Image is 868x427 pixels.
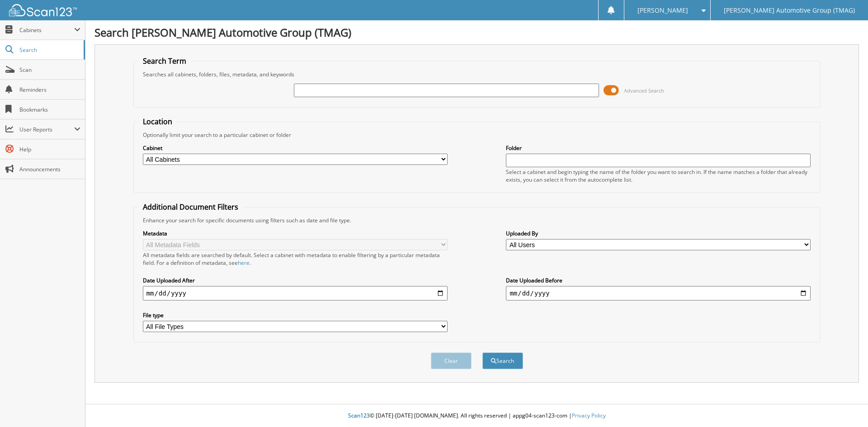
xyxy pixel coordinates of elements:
[138,56,191,66] legend: Search Term
[138,131,816,139] div: Optionally limit your search to a particular cabinet or folder
[19,26,74,34] span: Cabinets
[143,251,448,267] div: All metadata fields are searched by default. Select a cabinet with metadata to enable filtering b...
[19,106,80,113] span: Bookmarks
[19,86,80,94] span: Reminders
[506,144,811,152] label: Folder
[143,230,448,237] label: Metadata
[138,70,816,78] div: Searches all cabinets, folders, files, metadata, and keywords
[19,145,80,153] span: Help
[85,405,868,427] div: © [DATE]-[DATE] [DOMAIN_NAME]. All rights reserved | appg04-scan123-com |
[348,412,370,419] span: Scan123
[138,117,177,127] legend: Location
[19,165,80,173] span: Announcements
[506,286,811,300] input: end
[19,66,80,74] span: Scan
[143,277,448,284] label: Date Uploaded After
[506,230,811,237] label: Uploaded By
[238,259,250,267] a: here
[724,8,855,13] span: [PERSON_NAME] Automotive Group (TMAG)
[624,87,664,94] span: Advanced Search
[506,277,811,284] label: Date Uploaded Before
[143,311,448,319] label: File type
[19,46,79,54] span: Search
[19,126,74,133] span: User Reports
[94,25,859,40] h1: Search [PERSON_NAME] Automotive Group (TMAG)
[143,286,448,300] input: start
[506,168,811,183] div: Select a cabinet and begin typing the name of the folder you want to search in. If the name match...
[138,202,243,212] legend: Additional Document Filters
[637,8,688,13] span: [PERSON_NAME]
[9,4,77,16] img: scan123-logo-white.svg
[138,216,816,224] div: Enhance your search for specific documents using filters such as date and file type.
[143,144,448,152] label: Cabinet
[482,352,523,369] button: Search
[572,412,606,419] a: Privacy Policy
[431,352,472,369] button: Clear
